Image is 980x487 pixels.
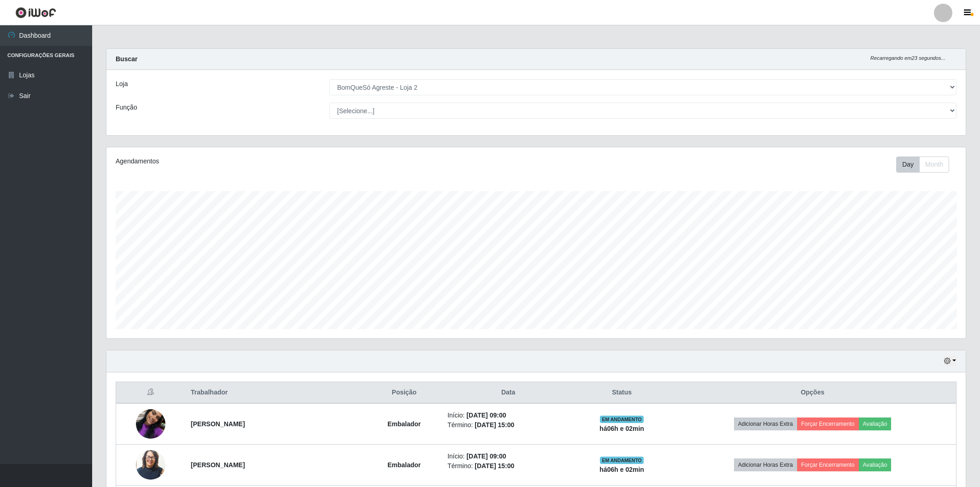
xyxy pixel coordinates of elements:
[447,461,569,471] li: Término:
[896,157,949,173] div: First group
[466,452,506,460] time: [DATE] 09:00
[575,382,669,404] th: Status
[475,421,514,429] time: [DATE] 15:00
[870,55,945,61] i: Recarregando em 23 segundos...
[797,417,859,430] button: Forçar Encerramento
[15,7,56,18] img: CoreUI Logo
[136,447,165,482] img: 1720054938864.jpeg
[859,458,892,471] button: Avaliação
[191,461,245,469] strong: [PERSON_NAME]
[387,461,421,469] strong: Embalador
[116,79,128,89] label: Loja
[116,55,137,63] strong: Buscar
[669,382,956,404] th: Opções
[599,466,644,473] strong: há 06 h e 02 min
[919,157,949,173] button: Month
[797,458,859,471] button: Forçar Encerramento
[185,382,366,404] th: Trabalhador
[387,420,421,428] strong: Embalador
[442,382,575,404] th: Data
[136,398,165,450] img: 1704842067547.jpeg
[896,157,957,173] div: Toolbar with button groups
[896,157,920,173] button: Day
[600,416,644,423] span: EM ANDAMENTO
[366,382,442,404] th: Posição
[447,420,569,430] li: Término:
[475,462,514,470] time: [DATE] 15:00
[447,452,569,461] li: Início:
[734,458,797,471] button: Adicionar Horas Extra
[599,425,644,432] strong: há 06 h e 02 min
[116,157,458,166] div: Agendamentos
[600,457,644,464] span: EM ANDAMENTO
[447,411,569,420] li: Início:
[116,103,137,112] label: Função
[466,412,506,419] time: [DATE] 09:00
[859,417,892,430] button: Avaliação
[734,417,797,430] button: Adicionar Horas Extra
[191,420,245,428] strong: [PERSON_NAME]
